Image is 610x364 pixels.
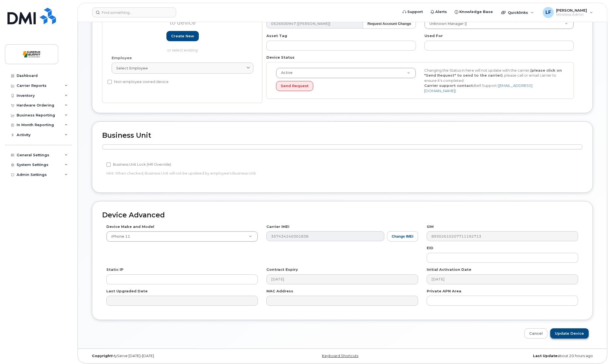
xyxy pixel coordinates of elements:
[539,7,597,18] div: LJ Feller
[387,231,418,241] button: Change IMEI
[524,328,547,339] a: Cancel
[266,55,295,60] label: Device Status
[108,234,130,239] span: iPhone 11
[92,7,176,17] input: Find something...
[102,211,583,219] h2: Device Advanced
[106,224,154,229] label: Device Make and Model
[550,328,589,339] input: Update Device
[169,19,196,26] span: to device
[424,83,474,88] strong: Carrier support contact:
[427,224,434,229] label: SIM
[112,7,253,26] h3: Employee
[426,21,467,26] span: Unknown Manager ()
[107,232,258,241] a: iPhone 11
[106,171,418,176] p: Hint: When checked, Business Unit will not be updated by employee's Business Unit
[278,70,293,75] span: Active
[451,6,497,17] a: Knowledge Base
[424,33,443,38] label: Used For
[424,83,532,93] a: [EMAIL_ADDRESS][DOMAIN_NAME]
[497,7,538,18] div: Quicklinks
[266,224,289,229] label: Carrier IMEI
[107,80,112,84] input: Non-employee owned device
[420,68,568,93] div: Changing the Status in here will not update with the carrier, , please call or email carrier to e...
[407,9,423,15] span: Support
[112,55,132,61] label: Employee
[166,31,199,41] a: Create new
[112,48,253,53] p: or select existing
[92,354,112,358] strong: Copyright
[508,10,528,15] span: Quicklinks
[276,81,313,91] button: Send Request
[107,79,169,85] label: Non-employee owned device
[116,66,148,71] span: Select employee
[106,161,171,168] label: Business Unit Lock (HR Override)
[427,245,433,251] label: EID
[106,267,123,272] label: Static IP
[533,354,557,358] strong: Last Update
[425,19,573,29] a: Unknown Manager ()
[427,6,451,17] a: Alerts
[399,6,427,17] a: Support
[556,12,587,17] span: Wireless Admin
[266,33,287,38] label: Asset Tag
[266,267,298,272] label: Contract Expiry
[427,288,461,294] label: Private APN Area
[276,68,416,78] a: Active
[88,354,258,358] div: MyServe [DATE]–[DATE]
[112,63,253,74] a: Select employee
[459,9,493,15] span: Knowledge Base
[435,9,447,15] span: Alerts
[102,132,583,139] h2: Business Unit
[106,162,111,167] input: Business Unit Lock (HR Override)
[545,9,551,16] span: LF
[106,288,148,294] label: Last Upgraded Date
[556,8,587,12] span: [PERSON_NAME]
[427,267,471,272] label: Initial Activation Date
[266,288,293,294] label: MAC Address
[322,354,358,358] a: Keyboard Shortcuts
[427,354,597,358] div: about 20 hours ago
[363,19,416,29] button: Request Account Change
[367,22,411,26] strong: Request Account Change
